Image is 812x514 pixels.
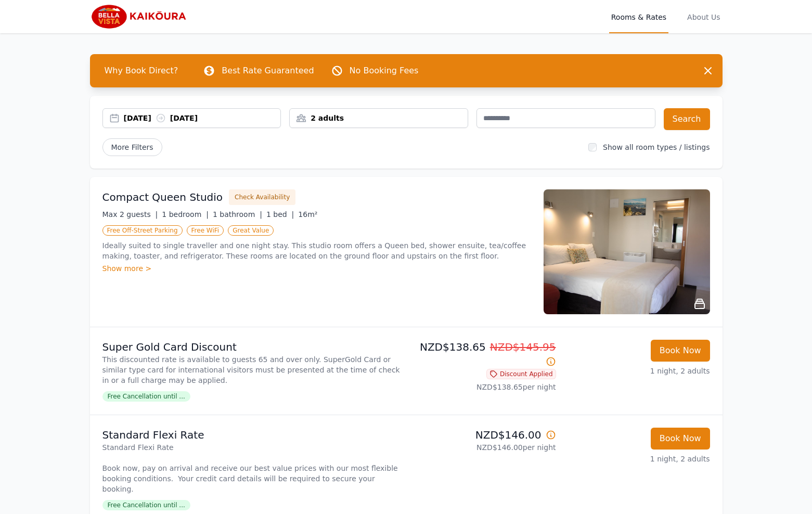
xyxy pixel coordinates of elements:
p: NZD$146.00 [410,428,556,442]
button: Book Now [651,340,710,362]
button: Search [664,108,710,130]
p: Standard Flexi Rate [102,428,402,442]
span: Max 2 guests | [102,210,158,219]
img: Bella Vista Kaikoura [90,4,190,29]
span: Why Book Direct? [96,60,187,81]
button: Book Now [651,428,710,449]
span: 16m² [298,210,317,219]
span: Great Value [228,225,274,236]
div: 2 adults [290,113,468,123]
span: Free Cancellation until ... [102,391,190,402]
p: NZD$146.00 per night [410,442,556,453]
p: Best Rate Guaranteed [222,65,314,77]
span: NZD$145.95 [490,341,556,353]
button: Check Availability [229,189,295,205]
span: Free WiFi [187,225,224,236]
span: 1 bathroom | [213,210,262,219]
span: 1 bedroom | [162,210,209,219]
p: Super Gold Card Discount [102,340,402,354]
p: Ideally suited to single traveller and one night stay. This studio room offers a Queen bed, showe... [102,240,531,261]
p: NZD$138.65 per night [410,382,556,392]
p: This discounted rate is available to guests 65 and over only. SuperGold Card or similar type card... [102,354,402,385]
span: 1 bed | [266,210,294,219]
p: Standard Flexi Rate Book now, pay on arrival and receive our best value prices with our most flex... [102,442,402,494]
span: More Filters [102,138,162,156]
p: No Booking Fees [350,65,419,77]
p: 1 night, 2 adults [564,454,710,464]
span: Free Off-Street Parking [102,225,183,236]
p: 1 night, 2 adults [564,366,710,376]
div: Show more > [102,263,531,274]
span: Free Cancellation until ... [102,500,190,510]
h3: Compact Queen Studio [102,190,223,204]
span: Discount Applied [486,369,556,379]
p: NZD$138.65 [410,340,556,369]
div: [DATE] [DATE] [124,113,281,123]
label: Show all room types / listings [603,143,710,151]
